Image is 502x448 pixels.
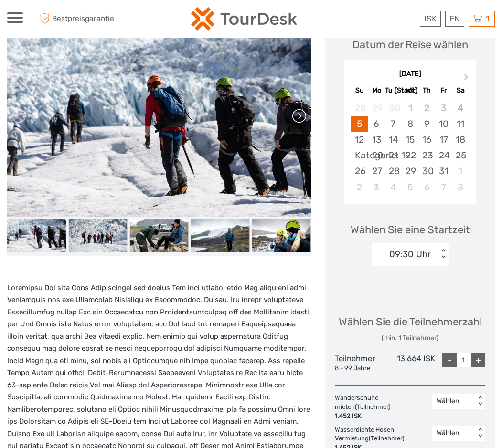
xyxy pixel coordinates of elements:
[435,163,452,179] div: Wählen Freitag, 31. Oktober 2025
[368,132,385,147] div: Wählen Montag, 13. Oktober 2025
[402,100,418,116] div: Nicht verfügbar Mittwoch, 1. Oktober 2025
[385,100,402,116] div: Nicht verfügbar Dienstag, 30. September 2025
[252,219,311,252] img: 2d88c71cca1f4ee0b966cb1a76e89012_slider_thumbnail.jpeg
[459,72,475,87] button: Nächsten Monat
[344,69,476,79] div: [DATE]
[452,116,469,132] div: Wählen Samstag, Oktober 11th, 2025
[385,163,402,179] div: Wählen Dienstag, 28. Oktober 2025
[351,84,368,97] div: Su
[484,14,491,23] span: 1
[7,219,66,252] img: 074c64fb4f6949b7ae89b0e048016fa2_slider_thumbnail.jpeg
[445,11,464,27] div: EN
[418,179,435,195] div: Wählen Donnerstag, 6. November 2025
[351,222,470,237] span: Wählen Sie eine Startzeit
[191,7,297,31] img: 120-15d4194f-c635-41b9-a512-a3cb382bfb57_logo_small.png
[368,163,385,179] div: Wählen Montag, 27. Oktober 2025
[368,179,385,195] div: Wählen Montag, 3. November 2025
[435,84,452,97] div: Fr
[352,37,468,52] div: Datum der Reise wählen
[402,163,418,179] div: Wählen Mittwoch, Oktober 29th, 2025
[385,84,402,97] div: Tu (Stadt)
[351,132,368,147] div: Wählen Sonntag, Oktober 12th, 2025
[368,84,385,97] div: Mo
[476,428,484,438] div: < >
[351,116,368,132] div: Sonntag, 5. Oktober 2025
[7,15,311,217] img: 074c64fb4f6949b7ae89b0e048016fa2_main_slider.jpeg
[402,147,418,163] div: Wählen Mittwoch, 22. Oktober 2025
[335,412,427,421] div: 1.452 ISK
[351,163,368,179] div: Wählen Sonntag, 26. Oktober 2025
[385,353,435,373] div: 13.664 ISK
[435,116,452,132] div: Wählen Freitag, 10. Oktober 2025
[452,163,469,179] div: Wählen Samstag, 1. November 2025
[351,179,368,195] div: Wählen Sie Sonntag, 2. November 2025
[424,14,437,23] span: ISK
[351,100,368,116] div: Nicht verfügbar Sonntag, 28. September 2025
[389,248,431,260] div: 09:30 Uhr
[129,219,188,252] img: 42a9c3d10af543c79fb0c8a56b4a9306_slider_thumbnail.jpeg
[437,428,470,438] div: Wählen
[368,100,385,116] div: Nicht verfügbar Montag, 29. September 2025
[418,147,435,163] div: Wählen Donnerstag, 23. Oktober 2025
[335,364,385,373] div: 8 - 99 Jahre
[435,147,452,163] div: Freitag, 24. Oktober 2025 wählen
[191,219,250,252] img: c02a5f0d3e3f4c8ab797905c592c71ca_slider_thumbnail.jpeg
[452,132,469,147] div: Wählen Samstag, Oktober 18th, 2025
[452,179,469,195] div: Wählen Samstag, 8. November 2025
[402,116,418,132] div: Wählen Mittwoch, Oktober 8th, 2025
[37,11,129,27] span: Bestpreisgarantie
[13,17,108,24] p: We're away right now. Please check back later!
[402,179,418,195] div: Wählen Mittwoch, 5. November 2025
[402,132,418,147] div: Wählen Mittwoch, Oktober 15th, 2025
[385,179,402,195] div: Wählen Dienstag, 4. November 2025
[335,353,385,373] div: Teilnehmer
[476,396,484,406] div: < >
[418,100,435,116] div: Nicht verfügbar Donnerstag, 2. Oktober 2025
[452,147,469,163] div: Wählen Samstag, 25. Oktober 2025
[437,396,470,406] div: Wählen
[385,116,402,132] div: Wählen Dienstag, 7. Oktober 2025
[452,84,469,97] div: Sa
[435,179,452,195] div: Wählen Sie Freitag, November 7th, 2025
[418,84,435,97] div: Th
[339,314,482,343] div: Wählen Sie die Teilnehmerzahl
[385,147,402,163] div: Wählen Dienstag, Oktober 21st, 2025
[452,100,469,116] div: Nicht verfügbar Samstag, 4. Oktober 2025
[402,84,418,97] div: Wir
[339,333,482,343] div: (min. 1 Teilnehmer)
[385,132,402,147] div: Wählen Dienstag, Oktober 14th, 2025
[347,100,472,195] div: Monat 2025-10
[442,353,457,367] div: -
[418,163,435,179] div: Wählen Donnerstag, 30. Oktober 2025
[110,15,121,26] button: Open LiveChat chat widget
[418,116,435,132] div: Wählen Donnerstag, 9. Oktober 2025
[68,219,127,252] img: 32d46781fd4c40b5adffff0e52a1fa4d_slider_thumbnail.jpeg
[368,147,385,163] div: Wählen Montag, 20. Oktober 2025
[368,116,385,132] div: Wählen Montag, Oktober 6th, 2025
[471,353,485,367] div: +
[335,394,432,421] div: Wanderschuhe mieten (Teilnehmer)
[439,249,447,259] div: < >
[418,132,435,147] div: Wählen Donnerstag, Oktober 16th, 2025
[435,132,452,147] div: Wählen Freitag, 17. Oktober 2025
[435,100,452,116] div: Nicht verfügbar Freitag, 3. Oktober 2025
[351,147,368,163] div: Wählen Sonntag, 19. Oktober 2025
